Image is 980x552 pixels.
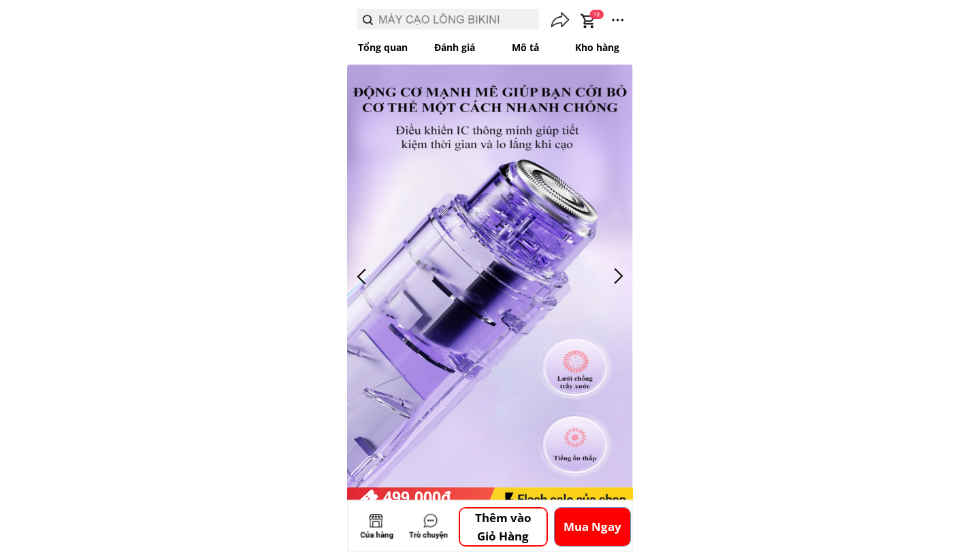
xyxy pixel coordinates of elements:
p: Mua Ngay [555,508,630,546]
p: Mô tả [490,35,561,61]
p: Tổng quan [347,35,419,61]
div: 499.000đ [383,485,454,510]
p: Kho hàng [561,35,633,61]
p: Thêm vào Giỏ Hàng [460,508,546,545]
p: Đánh giá [419,35,490,61]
